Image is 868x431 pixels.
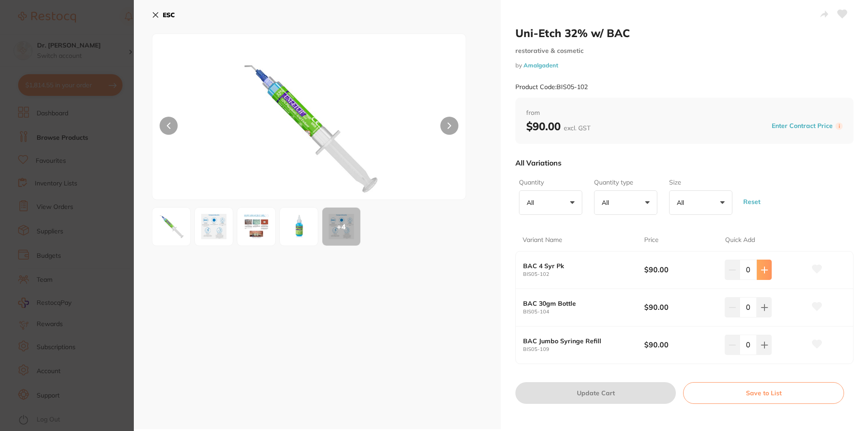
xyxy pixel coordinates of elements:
[523,271,644,277] small: BIS05-102
[519,178,580,187] label: Quantity
[644,265,717,275] b: $90.00
[322,208,360,246] div: + 4
[515,62,854,69] small: by
[515,26,854,40] h2: Uni-Etch 32% w/ BAC
[527,199,538,207] p: All
[523,236,562,245] p: Variant Name
[515,158,561,167] p: All Variations
[677,199,688,207] p: All
[683,382,844,404] button: Save to List
[741,185,763,218] button: Reset
[519,190,582,215] button: All
[515,382,676,404] button: Update Cart
[835,123,843,130] label: i
[515,47,854,55] small: restorative & cosmetic
[283,210,315,243] img: MDUxMDQtanBn
[725,236,755,245] p: Quick Add
[198,210,230,243] img: MDUxMDItMi1qcGc
[594,178,655,187] label: Quantity type
[644,236,659,245] p: Price
[152,7,175,23] button: ESC
[644,302,717,312] b: $90.00
[322,207,361,246] button: +4
[523,300,632,307] b: BAC 30gm Bottle
[669,178,730,187] label: Size
[523,337,632,345] b: BAC Jumbo Syringe Refill
[523,346,644,352] small: BIS05-109
[524,62,558,69] a: Amalgadent
[594,190,657,215] button: All
[523,262,632,270] b: BAC 4 Syr Pk
[644,340,717,350] b: $90.00
[602,199,613,207] p: All
[526,119,590,133] b: $90.00
[564,124,590,132] span: excl. GST
[526,109,843,118] span: from
[215,57,403,199] img: MDUxMDItanBn
[240,210,273,243] img: MDUxMDItMy1qcGc
[769,122,835,130] button: Enter Contract Price
[669,190,732,215] button: All
[515,83,588,91] small: Product Code: BIS05-102
[523,309,644,315] small: BIS05-104
[155,210,188,243] img: MDUxMDItanBn
[163,11,175,19] b: ESC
